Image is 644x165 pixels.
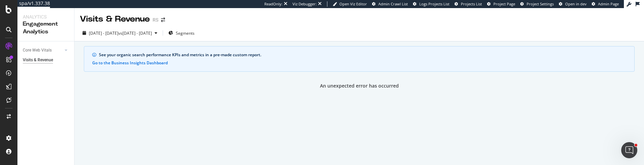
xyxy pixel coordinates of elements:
a: Open Viz Editor [333,1,367,7]
div: An unexpected error has occurred [320,82,399,89]
span: Project Settings [527,1,554,6]
span: Admin Crawl List [378,1,408,6]
a: Project Settings [520,1,554,7]
a: Project Page [487,1,515,7]
span: Admin Page [598,1,619,6]
iframe: Intercom live chat [621,142,637,158]
div: RS [153,16,158,23]
div: Engagement Analytics [23,20,69,36]
span: vs [DATE] - [DATE] [118,30,152,36]
div: Visits & Revenue [23,57,53,64]
div: ReadOnly: [264,1,282,7]
a: Logs Projects List [413,1,449,7]
a: Core Web Vitals [23,47,63,54]
div: arrow-right-arrow-left [161,18,165,22]
button: Segments [166,28,197,38]
div: Visits & Revenue [80,13,150,25]
span: Open Viz Editor [339,1,367,6]
span: Project Page [493,1,515,6]
a: Admin Crawl List [372,1,408,7]
a: Visits & Revenue [23,57,69,64]
span: Segments [176,30,195,36]
div: info banner [84,46,635,72]
a: Open in dev [559,1,587,7]
a: Projects List [454,1,482,7]
a: Admin Page [592,1,619,7]
div: See your organic search performance KPIs and metrics in a pre-made custom report. [99,52,626,58]
span: Open in dev [565,1,587,6]
button: [DATE] - [DATE]vs[DATE] - [DATE] [80,28,160,38]
span: Projects List [461,1,482,6]
span: Logs Projects List [419,1,449,6]
div: Core Web Vitals [23,47,52,54]
button: Go to the Business Insights Dashboard [92,61,168,65]
div: Analytics [23,13,69,20]
div: Viz Debugger: [292,1,317,7]
span: [DATE] - [DATE] [89,30,118,36]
